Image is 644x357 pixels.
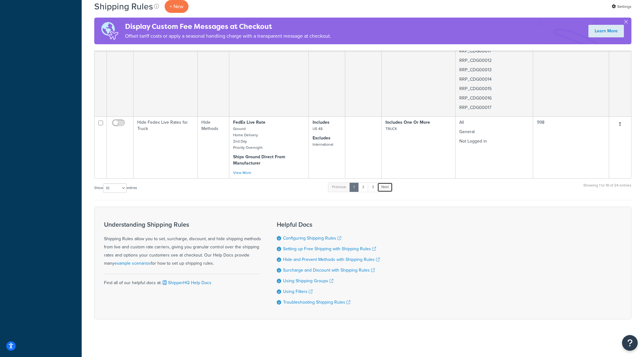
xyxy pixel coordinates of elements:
[459,138,529,144] p: Not Logged in
[198,116,229,178] td: Hide Methods
[349,182,359,192] a: 1
[533,116,609,178] td: 998
[313,126,323,132] small: US 48
[459,67,529,73] p: RRP_CDG00013
[161,279,211,286] a: ShipperHQ Help Docs
[134,116,198,178] td: Hide Fedex Live Rates for Truck
[313,142,333,147] small: International
[283,256,380,263] a: Hide and Prevent Methods with Shipping Rules
[583,182,631,195] div: Showing 1 to 10 of 24 entries
[233,119,265,126] strong: FedEx Live Rate
[277,221,380,228] h3: Helpful Docs
[94,0,153,13] h1: Shipping Rules
[459,129,529,135] p: General
[233,126,262,150] small: Ground Home Delivery 2nd Day Priority Overnight
[283,235,341,241] a: Configuring Shipping Rules
[385,126,397,132] small: TRUCK
[125,21,331,32] h4: Display Custom Fee Messages at Checkout
[622,335,638,351] button: Open Resource Center
[459,76,529,83] p: RRP_CDG00014
[94,183,137,193] label: Show entries
[328,182,350,192] a: Previous
[103,183,127,193] select: Showentries
[368,182,378,192] a: 3
[104,221,261,228] h3: Understanding Shipping Rules
[283,267,375,273] a: Surcharge and Discount with Shipping Rules
[459,95,529,101] p: RRP_CDG00016
[612,2,631,11] a: Settings
[313,135,330,141] strong: Excludes
[283,299,350,306] a: Troubleshooting Shipping Rules
[588,25,624,37] a: Learn More
[233,154,285,166] strong: Ships Ground Direct From Manufacturer
[456,116,533,178] td: All
[283,288,313,295] a: Using Filters
[459,48,529,54] p: RRP_CDG00011
[459,57,529,64] p: RRP_CDG00012
[377,182,393,192] a: Next
[114,260,151,267] a: example scenarios
[125,32,331,41] p: Offset tariff costs or apply a seasonal handling charge with a transparent message at checkout.
[459,86,529,92] p: RRP_CDG00015
[283,246,376,252] a: Setting up Free Shipping with Shipping Rules
[94,18,125,44] img: duties-banner-06bc72dcb5fe05cb3f9472aba00be2ae8eb53ab6f0d8bb03d382ba314ac3c341.png
[385,119,430,126] strong: Includes One Or More
[233,170,251,176] a: View More
[358,182,368,192] a: 2
[283,278,333,284] a: Using Shipping Groups
[104,221,261,268] div: Shipping Rules allow you to set, surcharge, discount, and hide shipping methods from live and cus...
[313,119,330,126] strong: Includes
[459,105,529,111] p: RRP_CDG00017
[104,274,261,287] div: Find all of our helpful docs at:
